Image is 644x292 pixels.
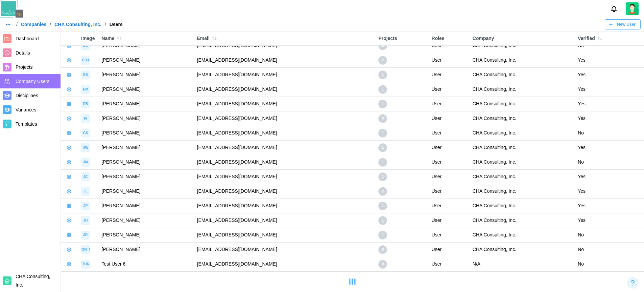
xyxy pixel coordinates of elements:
td: [EMAIL_ADDRESS][DOMAIN_NAME] [194,126,375,140]
div: [PERSON_NAME] [101,115,190,122]
td: No [574,228,644,242]
div: image [81,216,90,225]
td: User [428,228,469,242]
div: 2 [378,56,387,65]
div: Name [101,34,190,43]
div: [PERSON_NAME] [101,57,190,64]
td: [EMAIL_ADDRESS][DOMAIN_NAME] [194,155,375,169]
div: / [50,22,51,27]
td: User [428,82,469,97]
div: 1 [378,100,387,108]
td: User [428,67,469,82]
td: [EMAIL_ADDRESS][DOMAIN_NAME] [194,67,375,82]
td: User [428,169,469,184]
td: CHA Consulting, Inc. [469,126,574,140]
div: image [81,100,90,108]
td: User [428,111,469,126]
div: [PERSON_NAME] [101,159,190,166]
td: [EMAIL_ADDRESS][DOMAIN_NAME] [194,199,375,213]
div: image [81,202,90,210]
div: [PERSON_NAME] [101,71,190,79]
td: CHA Consulting, Inc. [469,213,574,228]
td: CHA Consulting, Inc. [469,140,574,155]
td: User [428,155,469,169]
td: [EMAIL_ADDRESS][DOMAIN_NAME] [194,82,375,97]
td: [EMAIL_ADDRESS][DOMAIN_NAME] [194,184,375,199]
td: Yes [574,53,644,67]
div: 1 [378,143,387,152]
div: image [81,231,90,239]
span: Details [16,50,30,56]
div: 2 [378,187,387,196]
div: Users [110,22,123,27]
div: image [81,56,90,65]
td: No [574,257,644,271]
td: No [574,155,644,169]
td: [EMAIL_ADDRESS][DOMAIN_NAME] [194,140,375,155]
td: Yes [574,82,644,97]
td: CHA Consulting, Inc. [469,228,574,242]
div: [PERSON_NAME] [101,217,190,224]
td: [EMAIL_ADDRESS][DOMAIN_NAME] [194,111,375,126]
div: 1 [378,231,387,239]
div: Projects [378,35,425,42]
button: New User [605,19,641,29]
div: image [81,114,90,123]
span: New User [617,20,636,29]
td: Yes [574,213,644,228]
td: CHA Consulting, Inc. [469,67,574,82]
td: N/A [469,257,574,271]
div: image [81,172,90,181]
td: [EMAIL_ADDRESS][DOMAIN_NAME] [194,228,375,242]
td: No [574,126,644,140]
div: Roles [432,35,466,42]
td: CHA Consulting, Inc. [469,169,574,184]
span: Disciplines [16,93,38,98]
span: Templates [16,121,37,127]
div: [PERSON_NAME] [101,144,190,151]
td: CHA Consulting, Inc. [469,199,574,213]
div: image [81,143,90,152]
div: Email [197,34,372,43]
td: [EMAIL_ADDRESS][DOMAIN_NAME] [194,53,375,67]
td: CHA Consulting, Inc. [469,111,574,126]
span: CHA Consulting, Inc. [16,274,50,288]
div: image [81,187,90,196]
div: 1 [378,70,387,79]
td: CHA Consulting, Inc. [469,82,574,97]
td: Yes [574,97,644,111]
div: [PERSON_NAME] [101,246,190,253]
div: 1 [378,85,387,94]
td: User [428,53,469,67]
span: Dashboard [16,36,39,41]
td: CHA Consulting, Inc. [469,242,574,257]
td: User [428,199,469,213]
td: Yes [574,111,644,126]
div: 1 [378,202,387,210]
td: User [428,140,469,155]
td: User [428,257,469,271]
div: / [16,22,18,27]
td: User [428,97,469,111]
div: image [81,260,90,269]
div: [PERSON_NAME] [101,188,190,195]
td: Yes [574,67,644,82]
td: CHA Consulting, Inc. [469,53,574,67]
td: User [428,213,469,228]
div: 0 [378,260,387,269]
td: Yes [574,199,644,213]
div: 1 [378,216,387,225]
div: 0 [378,245,387,254]
button: Notifications [608,3,620,15]
span: Variances [16,107,36,112]
td: No [574,242,644,257]
a: CHA Consulting, Inc. [54,22,101,27]
td: Yes [574,184,644,199]
div: / [105,22,106,27]
div: 1 [378,172,387,181]
div: [PERSON_NAME] [101,231,190,239]
div: Company [473,35,571,42]
div: image [81,245,90,254]
div: [PERSON_NAME] [101,173,190,181]
td: [EMAIL_ADDRESS][DOMAIN_NAME] [194,257,375,271]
